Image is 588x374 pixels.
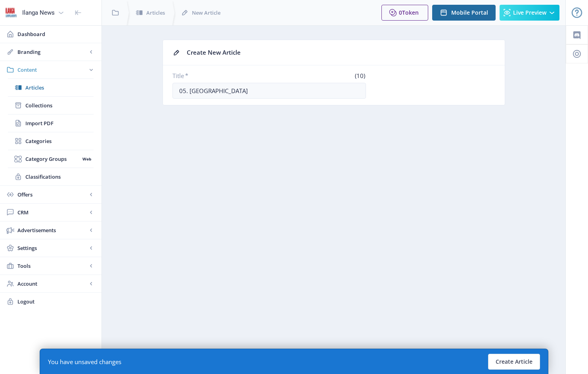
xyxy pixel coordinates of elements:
[8,114,94,132] a: Import PDF
[8,97,94,114] a: Collections
[187,46,495,59] div: Create New Article
[5,6,17,19] img: 6e32966d-d278-493e-af78-9af65f0c2223.png
[25,137,94,145] span: Categories
[172,72,266,80] label: Title
[381,5,428,21] button: 0Token
[8,132,94,150] a: Categories
[8,150,94,168] a: Category GroupsWeb
[17,262,87,270] span: Tools
[80,155,94,163] nb-badge: Web
[17,208,87,216] span: CRM
[432,5,496,21] button: Mobile Portal
[48,358,121,366] div: You have unsaved changes
[17,244,87,252] span: Settings
[17,298,95,305] span: Logout
[17,66,87,74] span: Content
[17,48,87,56] span: Branding
[354,72,366,80] span: (10)
[25,119,94,127] span: Import PDF
[25,173,94,181] span: Classifications
[8,168,94,185] a: Classifications
[17,226,87,234] span: Advertisements
[22,4,55,21] div: Ilanga News
[172,83,366,99] input: What's the title of your article?
[513,10,546,16] span: Live Preview
[17,191,87,198] span: Offers
[192,9,220,17] span: New Article
[17,280,87,288] span: Account
[8,79,94,96] a: Articles
[500,5,559,21] button: Live Preview
[25,101,94,109] span: Collections
[402,9,419,16] span: Token
[17,30,95,38] span: Dashboard
[25,84,94,92] span: Articles
[488,354,540,370] button: Create Article
[146,9,165,17] span: Articles
[25,155,80,163] span: Category Groups
[451,10,488,16] span: Mobile Portal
